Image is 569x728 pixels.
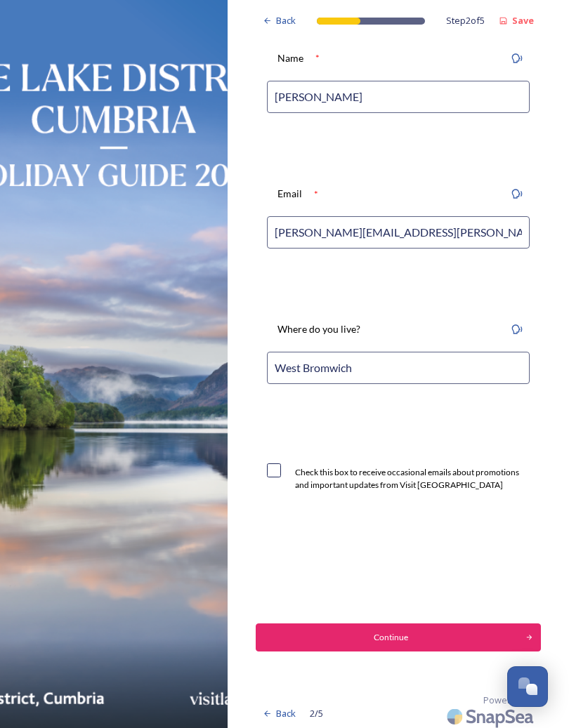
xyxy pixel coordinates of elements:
[267,314,371,345] div: Where do you live?
[267,178,313,209] div: Email
[256,534,469,588] iframe: reCAPTCHA
[256,623,541,651] button: Continue
[267,81,530,113] input: Name
[267,216,530,249] input: Email
[310,707,323,720] span: 2 / 5
[276,707,296,720] span: Back
[295,466,530,491] div: Check this box to receive occasional emails about promotions and important updates from Visit [GE...
[446,14,485,27] span: Step 2 of 5
[276,14,296,27] span: Back
[507,666,548,707] button: Open Chat
[483,694,534,707] span: Powered by
[267,43,314,74] div: Name
[263,631,518,644] div: Continue
[512,14,534,27] strong: Save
